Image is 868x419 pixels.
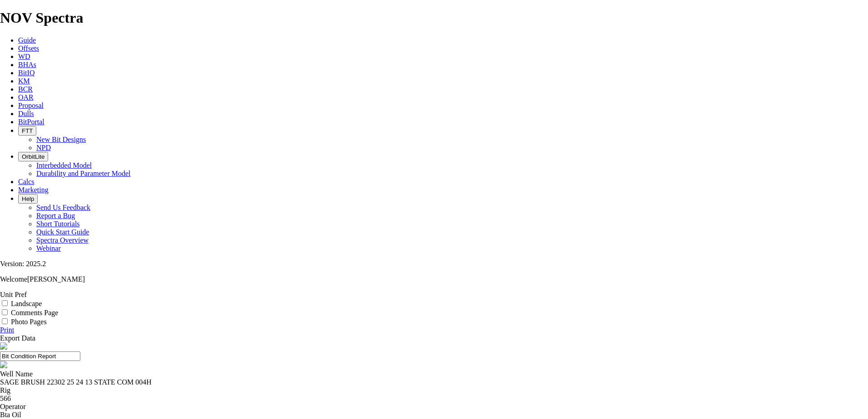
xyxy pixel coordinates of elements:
[36,144,51,151] a: NPD
[11,318,47,326] label: Photo Pages
[36,220,80,228] a: Short Tutorials
[18,110,34,117] a: Dulls
[18,44,39,52] a: Offsets
[22,127,33,134] span: FTT
[18,53,30,60] a: WD
[22,195,34,202] span: Help
[18,126,36,136] button: FTT
[18,178,35,185] a: Calcs
[18,69,35,77] a: BitIQ
[18,36,36,44] a: Guide
[18,118,44,126] a: BitPortal
[36,170,131,177] a: Durability and Parameter Model
[36,236,89,244] a: Spectra Overview
[36,228,89,236] a: Quick Start Guide
[18,61,36,68] a: BHAs
[18,186,49,194] a: Marketing
[36,204,90,211] a: Send Us Feedback
[18,85,33,93] a: BCR
[36,136,86,143] a: New Bit Designs
[36,212,75,219] a: Report a Bug
[36,244,61,252] a: Webinar
[18,102,44,109] a: Proposal
[11,309,58,317] label: Comments Page
[22,153,44,160] span: OrbitLite
[27,275,85,283] span: [PERSON_NAME]
[18,93,34,101] a: OAR
[36,161,92,169] a: Interbedded Model
[18,77,30,85] a: KM
[18,194,38,204] button: Help
[11,300,42,307] label: Landscape
[18,152,48,161] button: OrbitLite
